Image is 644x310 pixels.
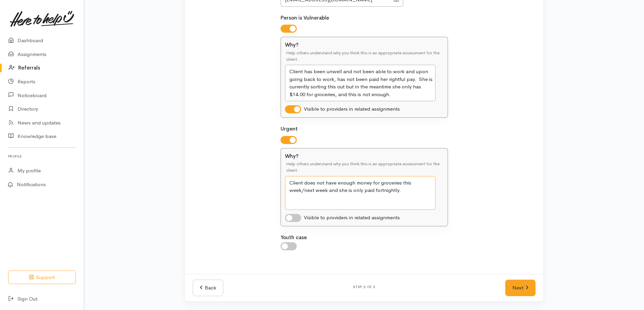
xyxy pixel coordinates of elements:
label: Why? [285,41,298,49]
label: Youth case [281,234,307,242]
button: Support [8,271,76,284]
div: Visible to providers in related assignments [304,105,400,113]
h6: Step 2 of 3 [231,285,497,289]
h6: Profile [8,152,76,161]
div: Visible to providers in related assignments [304,214,400,222]
div: Help others understand why you think this is an appropriate assessment for the client. [285,161,444,176]
label: Why? [285,152,298,160]
a: Next [505,280,536,296]
div: Help others understand why you think this is an appropriate assessment for the client. [285,50,444,65]
label: Urgent [281,125,298,133]
a: Back [193,280,223,296]
label: Person is Vulnerable [281,14,329,22]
